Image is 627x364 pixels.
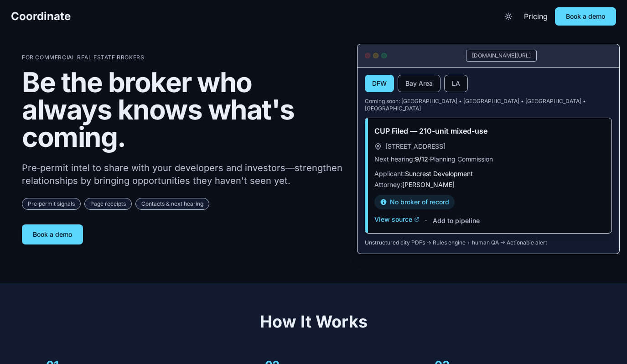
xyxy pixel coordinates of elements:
[11,9,71,24] a: Coordinate
[22,54,342,61] p: For Commercial Real Estate Brokers
[365,75,394,92] button: DFW
[22,224,83,244] button: Book a demo
[466,50,537,62] div: [DOMAIN_NAME][URL]
[415,155,428,163] span: 9/12
[374,180,602,189] p: Attorney:
[500,8,517,25] button: Toggle theme
[385,142,446,151] span: [STREET_ADDRESS]
[425,215,427,226] span: ·
[433,216,480,225] button: Add to pipeline
[374,195,455,209] div: No broker of record
[524,11,548,22] a: Pricing
[22,198,81,210] span: Pre‑permit signals
[22,68,342,151] h1: Be the broker who always knows what's coming.
[374,155,602,164] p: Next hearing: · Planning Commission
[365,239,612,246] p: Unstructured city PDFs → Rules engine + human QA → Actionable alert
[374,169,602,178] p: Applicant:
[84,198,132,210] span: Page receipts
[402,181,455,188] span: [PERSON_NAME]
[374,215,420,224] button: View source
[365,98,612,112] p: Coming soon: [GEOGRAPHIC_DATA] • [GEOGRAPHIC_DATA] • [GEOGRAPHIC_DATA] • [GEOGRAPHIC_DATA]
[555,7,616,26] button: Book a demo
[405,170,473,177] span: Suncrest Development
[444,75,468,92] button: LA
[22,161,342,187] p: Pre‑permit intel to share with your developers and investors—strengthen relationships by bringing...
[135,198,209,210] span: Contacts & next hearing
[398,75,440,92] button: Bay Area
[374,125,602,136] h3: CUP Filed — 210-unit mixed-use
[22,312,605,331] h2: How It Works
